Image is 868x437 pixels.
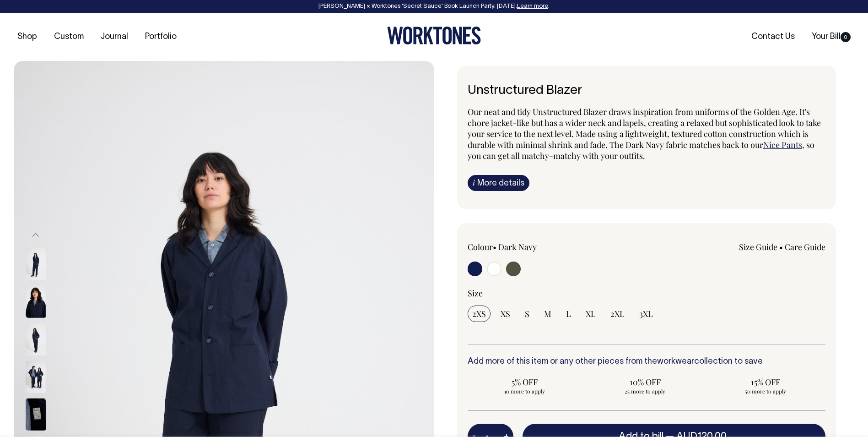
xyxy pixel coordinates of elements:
[841,32,851,42] span: 0
[539,306,556,322] input: M
[610,308,625,319] span: 2XL
[566,308,571,319] span: L
[50,29,87,44] a: Custom
[501,308,510,319] span: XS
[26,361,46,393] img: dark-navy
[26,323,46,355] img: dark-navy
[472,377,578,388] span: 5% OFF
[657,358,694,366] a: workwear
[468,84,826,98] h6: Unstructured Blazer
[14,29,41,44] a: Shop
[635,306,658,322] input: 3XL
[26,398,46,430] img: dark-navy
[468,139,814,161] span: , so you can get all matchy-matchy with your outfits.
[473,178,475,187] span: i
[525,308,529,319] span: S
[808,29,854,44] a: Your Bill0
[468,374,582,398] input: 5% OFF 10 more to apply
[493,241,496,252] span: •
[712,388,818,395] span: 50 more to apply
[592,388,698,395] span: 25 more to apply
[520,306,534,322] input: S
[97,29,132,44] a: Journal
[496,306,515,322] input: XS
[9,3,859,10] div: [PERSON_NAME] × Worktones ‘Secret Sauce’ Book Launch Party, [DATE]. .
[606,306,629,322] input: 2XL
[779,241,783,252] span: •
[472,308,486,319] span: 2XS
[468,241,611,252] div: Colour
[29,225,43,246] button: Previous
[639,308,653,319] span: 3XL
[472,388,578,395] span: 10 more to apply
[785,241,825,252] a: Care Guide
[517,4,548,9] a: Learn more
[581,306,600,322] input: XL
[712,377,818,388] span: 15% OFF
[763,139,802,150] a: Nice Pants
[468,288,826,299] div: Size
[588,374,702,398] input: 10% OFF 25 more to apply
[468,106,821,150] span: Our neat and tidy Unstructured Blazer draws inspiration from uniforms of the Golden Age. It's cho...
[468,306,491,322] input: 2XS
[544,308,551,319] span: M
[498,241,537,252] label: Dark Navy
[748,29,798,44] a: Contact Us
[586,308,596,319] span: XL
[26,285,46,317] img: dark-navy
[739,241,777,252] a: Size Guide
[561,306,576,322] input: L
[592,377,698,388] span: 10% OFF
[26,248,46,280] img: dark-navy
[468,357,826,366] h6: Add more of this item or any other pieces from the collection to save
[468,175,529,191] a: iMore details
[141,29,180,44] a: Portfolio
[708,374,823,398] input: 15% OFF 50 more to apply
